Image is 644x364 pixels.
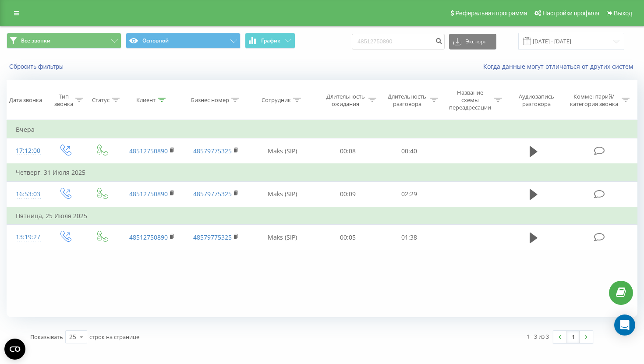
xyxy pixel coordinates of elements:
a: Когда данные могут отличаться от других систем [483,62,637,71]
div: Комментарий/категория звонка [568,93,619,108]
button: Open CMP widget [4,339,25,360]
div: 25 [69,332,76,341]
div: Бизнес номер [191,96,229,104]
div: Тип звонка [54,93,73,108]
a: 48512750890 [129,190,168,198]
div: 1 - 3 из 3 [527,332,549,341]
div: Open Intercom Messenger [614,315,635,336]
button: График [245,33,295,49]
div: Название схемы переадресации [448,89,492,111]
td: 00:40 [379,138,440,164]
div: Клиент [136,96,156,104]
td: Maks (SIP) [248,181,317,207]
td: Четверг, 31 Июля 2025 [7,164,637,181]
td: 00:09 [317,181,378,207]
span: Выход [614,10,632,17]
div: Длительность разговора [386,93,428,108]
span: Настройки профиля [542,10,599,17]
span: Все звонки [21,37,50,44]
div: Аудиозапись разговора [512,93,561,108]
a: 48579775325 [193,147,232,155]
div: Дата звонка [9,96,42,104]
td: Пятница, 25 Июля 2025 [7,207,637,225]
td: 00:08 [317,138,378,164]
div: 17:12:00 [16,142,37,159]
a: 48512750890 [129,233,168,241]
div: 13:19:27 [16,229,37,246]
td: 00:05 [317,225,378,250]
a: 48579775325 [193,190,232,198]
td: 01:38 [379,225,440,250]
span: строк на странице [89,333,139,341]
div: Длительность ожидания [325,93,367,108]
td: Maks (SIP) [248,138,317,164]
button: Сбросить фильтры [7,63,68,71]
a: 1 [566,331,580,343]
td: 02:29 [379,181,440,207]
a: 48512750890 [129,147,168,155]
td: Maks (SIP) [248,225,317,250]
div: 16:53:03 [16,186,37,203]
span: Показывать [30,333,63,341]
span: Реферальная программа [455,10,527,17]
button: Экспорт [449,34,496,49]
button: Все звонки [7,33,121,49]
span: График [261,38,280,44]
button: Основной [126,33,241,49]
div: Сотрудник [262,96,291,104]
input: Поиск по номеру [352,34,445,49]
td: Вчера [7,121,637,138]
a: 48579775325 [193,233,232,241]
div: Статус [92,96,110,104]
